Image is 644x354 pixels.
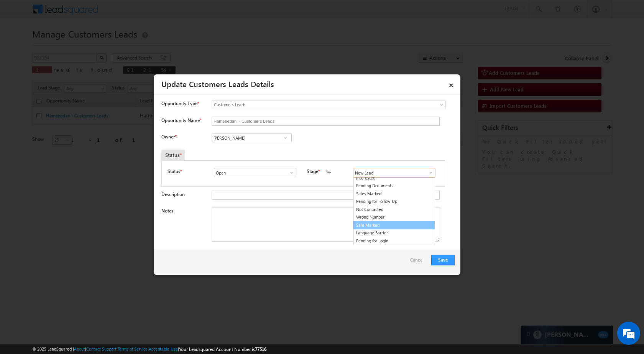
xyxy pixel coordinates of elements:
[118,346,148,351] a: Terms of Service
[126,4,144,22] div: Minimize live chat window
[353,182,435,190] a: Pending Documents
[161,191,185,197] label: Description
[32,346,266,353] span: © 2025 LeadSquared | | | | |
[353,213,435,221] a: Wrong Number
[212,100,446,109] a: Customers Leads
[431,255,455,265] button: Save
[161,78,274,89] a: Update Customers Leads Details
[353,229,435,237] a: Language Barrier
[161,134,176,140] label: Owner
[149,346,178,351] a: Acceptable Use
[74,346,85,351] a: About
[10,71,140,230] textarea: Type your message and click 'Submit'
[285,169,294,176] a: Show All Items
[40,40,129,50] div: Leave a message
[13,40,32,50] img: d_60004797649_company_0_60004797649
[307,168,318,175] label: Stage
[112,236,139,247] em: Submit
[255,346,266,352] span: 77516
[353,190,435,198] a: Sales Marked
[353,206,435,214] a: Not Contacted
[424,169,434,176] a: Show All Items
[353,198,435,206] a: Pending for Follow-Up
[161,117,201,123] label: Opportunity Name
[161,208,173,214] label: Notes
[445,77,458,91] a: ×
[212,133,292,142] input: Type to Search
[161,150,185,160] div: Status
[212,101,414,108] span: Customers Leads
[353,237,435,245] a: Pending for Login
[86,346,117,351] a: Contact Support
[353,221,435,230] a: Sale Marked
[179,346,266,352] span: Your Leadsquared Account Number is
[281,134,290,142] a: Show All Items
[353,174,435,182] a: Interested
[353,168,435,177] input: Type to Search
[168,168,180,175] label: Status
[161,100,197,107] span: Opportunity Type
[410,255,427,269] a: Cancel
[214,168,296,177] input: Type to Search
